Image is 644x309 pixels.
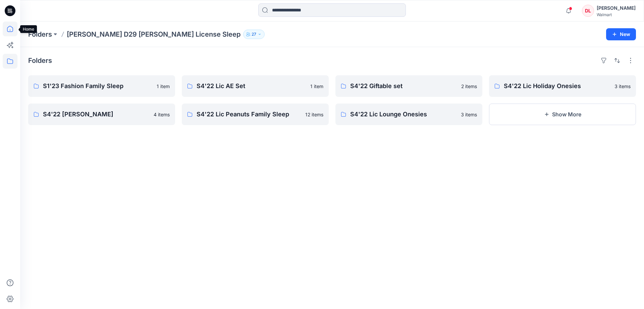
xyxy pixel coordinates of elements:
[310,83,323,90] p: 1 item
[461,111,477,118] p: 3 items
[157,83,170,90] p: 1 item
[461,83,477,90] p: 2 items
[28,30,52,39] a: Folders
[67,30,240,39] p: [PERSON_NAME] D29 [PERSON_NAME] License Sleep
[350,81,457,91] p: S4'22 Giftable set
[597,4,636,12] div: [PERSON_NAME]
[154,111,170,118] p: 4 items
[606,28,636,40] button: New
[582,5,594,17] div: DL
[335,104,482,125] a: S4'22 Lic Lounge Onesies3 items
[305,111,323,118] p: 12 items
[182,104,329,125] a: S4'22 Lic Peanuts Family Sleep12 items
[43,81,153,91] p: S1'23 Fashion Family Sleep
[504,81,610,91] p: S4'22 Lic Holiday Onesies
[197,110,301,119] p: S4'22 Lic Peanuts Family Sleep
[182,75,329,97] a: S4'22 Lic AE Set1 item
[350,110,457,119] p: S4'22 Lic Lounge Onesies
[489,75,636,97] a: S4'22 Lic Holiday Onesies3 items
[28,75,175,97] a: S1'23 Fashion Family Sleep1 item
[28,104,175,125] a: S4'22 [PERSON_NAME]4 items
[335,75,482,97] a: S4'22 Giftable set2 items
[252,31,256,38] p: 27
[489,104,636,125] button: Show More
[28,56,52,65] h4: Folders
[614,83,631,90] p: 3 items
[197,81,306,91] p: S4'22 Lic AE Set
[597,12,636,17] div: Walmart
[243,30,265,39] button: 27
[43,110,150,119] p: S4'22 [PERSON_NAME]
